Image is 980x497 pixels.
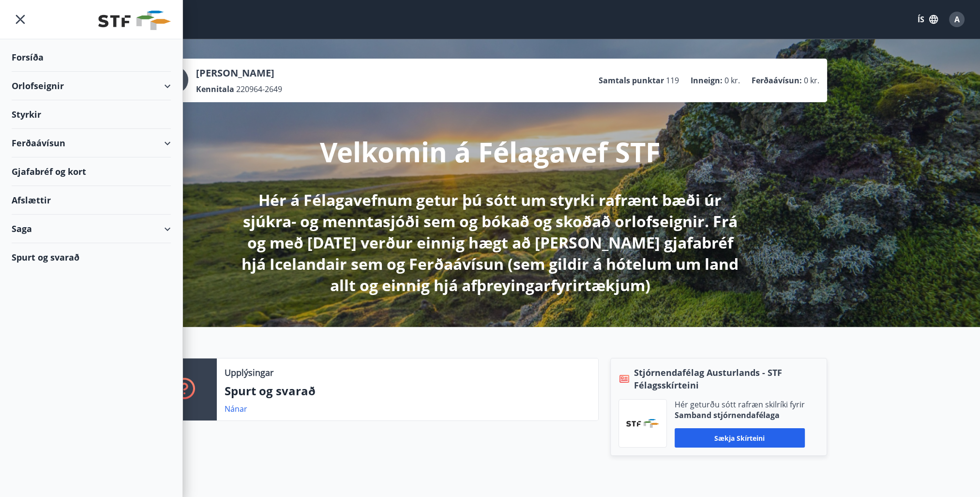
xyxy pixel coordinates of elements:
[235,189,746,296] p: Hér á Félagavefnum getur þú sótt um styrki rafrænt bæði úr sjúkra- og menntasjóði sem og bókað og...
[752,75,802,86] p: Ferðaávísun :
[599,75,664,86] p: Samtals punktar
[320,133,661,170] p: Velkomin á Félagavef STF
[666,75,679,86] span: 119
[675,399,805,410] p: Hér geturðu sótt rafræn skilríki fyrir
[225,404,247,414] a: Nánar
[945,8,968,31] button: A
[12,72,171,100] div: Orlofseignir
[12,215,171,243] div: Saga
[196,66,282,80] p: [PERSON_NAME]
[954,14,960,25] span: A
[912,11,943,28] button: ÍS
[12,100,171,129] div: Styrkir
[626,419,659,428] img: vjCaq2fThgY3EUYqSgpjEiBg6WP39ov69hlhuPVN.png
[225,383,590,399] p: Spurt og svarað
[804,75,819,86] span: 0 kr.
[236,84,282,94] span: 220964-2649
[675,428,805,448] button: Sækja skírteini
[724,75,740,86] span: 0 kr.
[196,84,234,94] p: Kennitala
[12,243,171,271] div: Spurt og svarað
[12,43,171,72] div: Forsíða
[12,129,171,157] div: Ferðaávísun
[12,186,171,215] div: Afslættir
[225,366,273,379] p: Upplýsingar
[675,410,805,420] p: Samband stjórnendafélaga
[634,366,819,391] span: Stjórnendafélag Austurlands - STF Félagsskírteini
[12,157,171,186] div: Gjafabréf og kort
[98,11,171,30] img: union_logo
[12,11,29,28] button: menu
[691,75,723,86] p: Inneign :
